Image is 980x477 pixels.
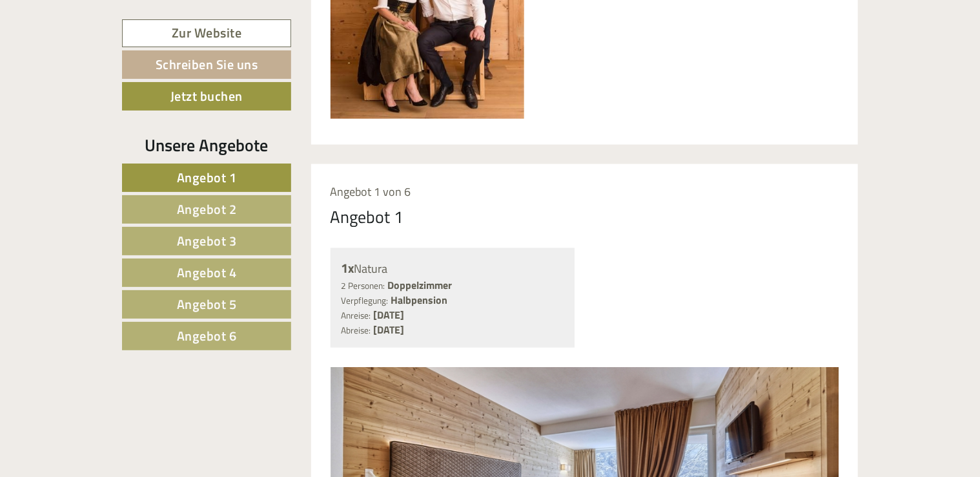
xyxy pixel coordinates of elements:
[342,258,354,278] b: 1x
[122,133,291,157] div: Unsere Angebote
[177,231,237,251] span: Angebot 3
[177,167,237,187] span: Angebot 1
[177,326,237,346] span: Angebot 6
[177,294,237,314] span: Angebot 5
[374,322,405,337] b: [DATE]
[177,262,237,282] span: Angebot 4
[342,279,385,292] small: 2 Personen:
[342,324,371,337] small: Abreise:
[374,307,405,323] b: [DATE]
[122,82,291,111] a: Jetzt buchen
[122,19,291,47] a: Zur Website
[122,50,291,79] a: Schreiben Sie uns
[388,277,453,293] b: Doppelzimmer
[331,183,411,200] span: Angebot 1 von 6
[342,294,389,307] small: Verpflegung:
[177,199,237,219] span: Angebot 2
[342,309,371,322] small: Anreise:
[331,205,404,229] div: Angebot 1
[391,292,448,308] b: Halbpension
[342,259,564,278] div: Natura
